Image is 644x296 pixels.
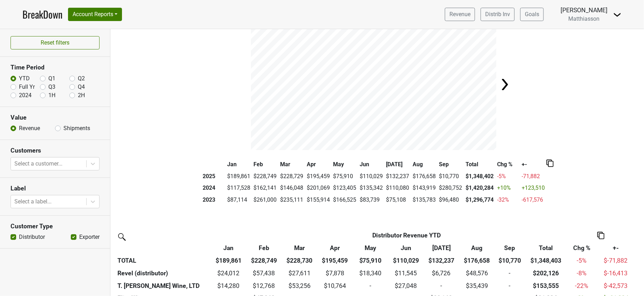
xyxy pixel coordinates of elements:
[248,231,565,240] div: Revenue YTD
[495,254,525,267] th: $10,770
[282,267,317,280] td: $27,611
[278,170,305,182] td: $228,729
[438,159,464,170] th: Sep
[459,242,495,254] th: Aug: activate to sort column ascending
[78,74,85,83] label: Q2
[305,159,332,170] th: Apr
[358,159,385,170] th: Jun
[317,267,353,280] td: $7,878
[11,36,100,49] button: Reset filters
[577,257,587,264] span: -5%
[525,254,567,267] th: $1,348,403
[332,194,358,206] td: $166,525
[424,242,459,254] th: Jul: activate to sort column ascending
[116,242,211,254] th: &nbsp;: activate to sort column ascending
[225,194,252,206] td: $87,114
[561,6,608,15] div: [PERSON_NAME]
[411,182,438,194] td: $143,919
[520,159,547,170] th: +-
[11,223,100,230] h3: Customer Type
[68,8,122,21] button: Account Reports
[332,170,358,182] td: $75,910
[567,242,597,254] th: Chg %: activate to sort column ascending
[520,194,547,206] td: -617,576
[252,159,279,170] th: Feb
[48,83,55,91] label: Q3
[11,147,100,154] h3: Customers
[495,280,525,292] td: -
[597,280,635,292] td: $-42,573
[411,194,438,206] td: $135,783
[567,267,597,280] td: -8 %
[424,280,459,292] td: -
[604,257,628,264] span: $-71,882
[569,15,600,22] span: Matthiasson
[438,182,464,194] td: $280,752
[252,182,279,194] td: $162,141
[211,267,246,280] td: $24,012
[525,242,567,254] th: Total: activate to sort column ascending
[495,267,525,280] td: -
[353,254,388,267] th: $75,910
[246,280,282,292] td: $12,768
[116,254,211,267] th: TOTAL
[464,170,496,182] th: $1,348,402
[438,194,464,206] td: $96,480
[278,182,305,194] td: $146,048
[464,182,496,194] th: $1,420,284
[11,64,100,71] h3: Time Period
[278,159,305,170] th: Mar
[388,242,423,254] th: Jun: activate to sort column ascending
[317,280,353,292] td: $10,764
[246,267,282,280] td: $57,438
[424,254,459,267] th: $132,237
[358,194,385,206] td: $83,739
[445,8,475,21] a: Revenue
[438,170,464,182] td: $10,770
[495,242,525,254] th: Sep: activate to sort column ascending
[525,267,567,280] th: $202,126
[225,159,252,170] th: Jan
[246,242,282,254] th: Feb: activate to sort column ascending
[11,114,100,121] h3: Value
[201,170,225,182] th: 2025
[495,159,520,170] th: Chg %
[19,91,32,100] label: 2024
[116,231,127,242] img: filter
[481,8,515,21] a: Distrib Inv
[388,280,423,292] td: $27,048
[597,242,635,254] th: +-: activate to sort column ascending
[305,194,332,206] td: $155,914
[211,242,246,254] th: Jan: activate to sort column ascending
[317,242,353,254] th: Apr: activate to sort column ascending
[79,233,100,241] label: Exporter
[411,159,438,170] th: Aug
[385,182,411,194] td: $110,080
[464,194,496,206] th: $1,296,774
[597,267,635,280] td: $-16,413
[385,194,411,206] td: $75,108
[459,280,495,292] td: $35,439
[48,74,55,83] label: Q1
[305,182,332,194] td: $201,069
[78,91,85,100] label: 2H
[22,7,62,22] a: BreakDown
[116,267,211,280] th: Revel (distributor)
[11,185,100,192] h3: Label
[282,242,317,254] th: Mar: activate to sort column ascending
[211,254,246,267] th: $189,861
[459,254,495,267] th: $176,658
[567,280,597,292] td: -22 %
[332,159,358,170] th: May
[520,8,544,21] a: Goals
[116,280,211,292] th: T. [PERSON_NAME] Wine, LTD
[63,124,90,133] label: Shipments
[464,159,496,170] th: Total
[388,267,423,280] td: $11,545
[282,254,317,267] th: $228,730
[525,280,567,292] th: $153,555
[252,194,279,206] td: $261,000
[48,91,55,100] label: 1H
[353,280,388,292] td: -
[353,242,388,254] th: May: activate to sort column ascending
